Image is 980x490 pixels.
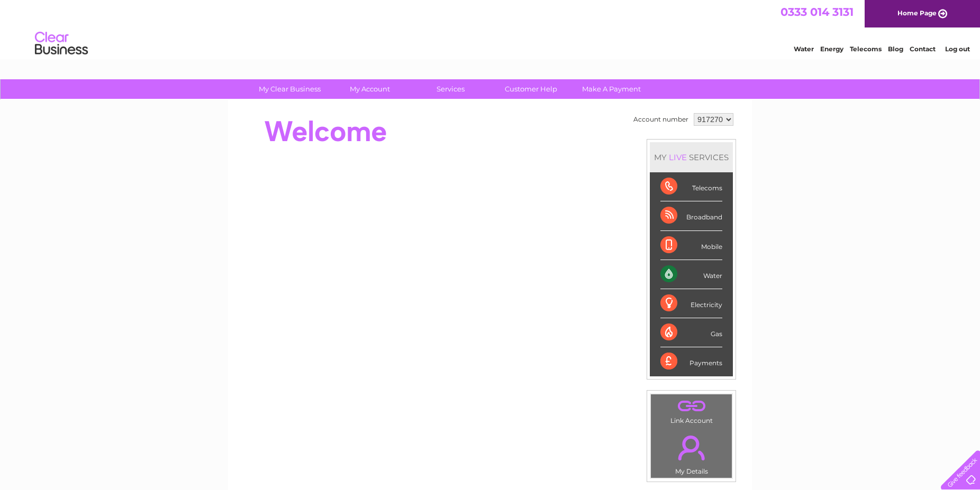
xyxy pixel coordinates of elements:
[660,347,722,376] div: Payments
[407,79,494,99] a: Services
[487,79,575,99] a: Customer Help
[781,5,854,19] a: 0333 014 3131
[820,45,843,53] a: Energy
[667,152,689,162] div: LIVE
[654,429,729,466] a: .
[246,79,333,99] a: My Clear Business
[660,318,722,347] div: Gas
[850,45,882,53] a: Telecoms
[945,45,970,53] a: Log out
[888,45,903,53] a: Blog
[631,110,691,128] td: Account number
[660,260,722,289] div: Water
[34,27,88,60] img: logo.png
[650,142,733,172] div: MY SERVICES
[910,45,936,53] a: Contact
[660,289,722,318] div: Electricity
[241,6,741,51] div: Clear Business is a trading name of Verastar Limited (registered in [GEOGRAPHIC_DATA] No. 3667643...
[326,79,414,99] a: My Account
[568,79,655,99] a: Make A Payment
[660,201,722,230] div: Broadband
[650,394,732,427] td: Link Account
[794,45,814,53] a: Water
[660,172,722,201] div: Telecoms
[654,397,729,415] a: .
[650,427,732,478] td: My Details
[660,231,722,260] div: Mobile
